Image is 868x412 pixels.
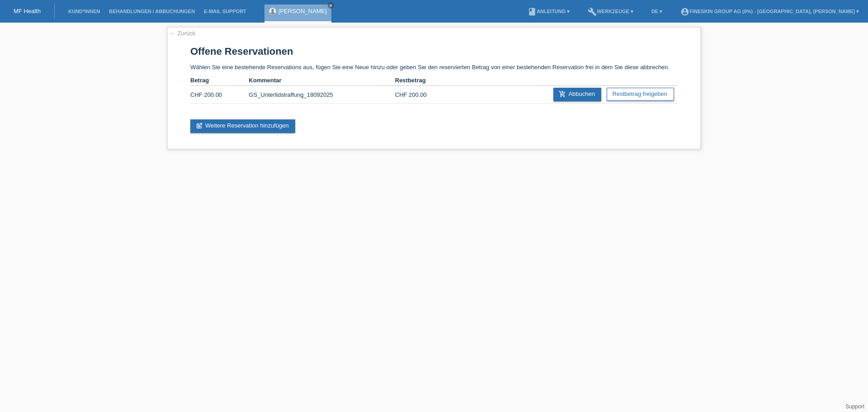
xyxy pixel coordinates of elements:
a: MF Health [14,8,41,14]
a: buildWerkzeuge ▾ [583,9,638,14]
i: post_add [196,122,203,129]
th: Restbetrag [395,75,453,86]
th: Betrag [190,75,249,86]
a: bookAnleitung ▾ [523,9,574,14]
td: CHF 200.00 [395,86,453,104]
a: add_shopping_cartAbbuchen [553,88,601,101]
a: ← Zurück [170,30,195,37]
div: Wählen Sie eine bestehende Reservations aus, fügen Sie eine Neue hinzu oder geben Sie den reservi... [167,27,701,149]
th: Kommentar [249,75,395,86]
h1: Offene Reservationen [190,46,678,57]
td: GS_Unterlidstraffung_18092025 [249,86,395,104]
a: E-Mail Support [199,9,251,14]
a: account_circleFineSkin Group AG (0%) - [GEOGRAPHIC_DATA], [PERSON_NAME] ▾ [676,9,863,14]
a: DE ▾ [647,9,667,14]
i: account_circle [680,7,689,16]
i: build [588,7,597,16]
a: Support [845,403,864,410]
i: add_shopping_cart [559,90,566,98]
i: book [528,7,537,16]
a: Kund*innen [64,9,104,14]
td: CHF 200.00 [190,86,249,104]
a: close [328,2,334,9]
a: Behandlungen / Abbuchungen [104,9,199,14]
a: post_addWeitere Reservation hinzufügen [190,119,295,133]
i: close [329,3,333,8]
a: [PERSON_NAME] [278,8,327,14]
a: Restbetrag freigeben [607,88,674,101]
